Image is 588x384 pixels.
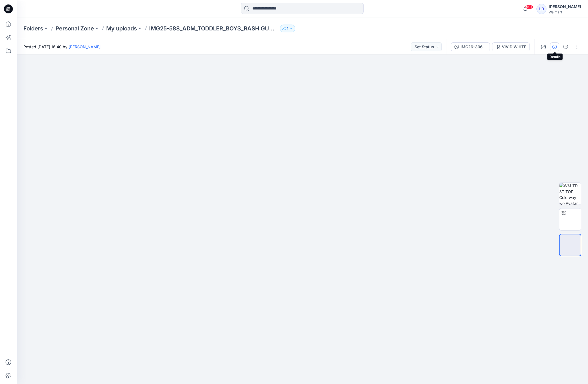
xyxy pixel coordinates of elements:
[461,44,486,50] div: IMG26-306_ADM_TODDLER_BOYS_LS RASH GUARD
[536,4,546,14] div: LB
[550,42,559,51] button: Details
[525,5,533,9] span: 99+
[280,25,295,32] button: 1
[23,25,43,32] a: Folders
[549,10,581,14] div: Walmart
[23,44,101,50] span: Posted [DATE] 16:40 by
[106,25,137,32] a: My uploads
[149,25,278,32] p: IMG25-588_ADM_TODDLER_BOYS_RASH GUARD
[502,44,526,50] div: VIVID WHITE
[287,25,288,32] p: 1
[69,44,101,49] a: [PERSON_NAME]
[55,25,94,32] a: Personal Zone
[492,42,530,51] button: VIVID WHITE
[549,3,581,10] div: [PERSON_NAME]
[451,42,490,51] button: IMG26-306_ADM_TODDLER_BOYS_LS RASH GUARD
[559,183,581,205] img: WM TD 3T TOP Colorway wo Avatar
